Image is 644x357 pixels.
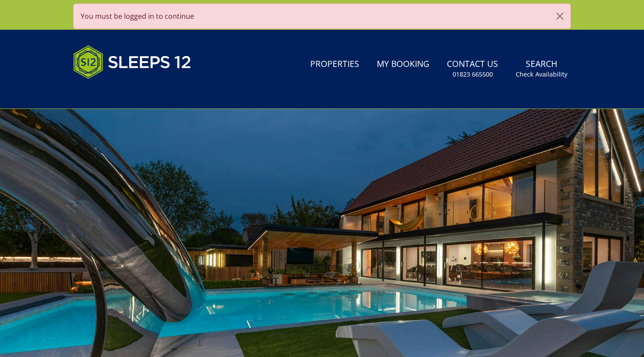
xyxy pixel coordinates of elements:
[73,3,571,29] div: You must be logged in to continue
[453,70,493,79] small: 01823 665500
[516,70,567,79] small: Check Availability
[73,40,191,84] img: Sleeps 12
[373,55,433,74] a: My Booking
[512,55,571,83] a: SearchCheck Availability
[443,55,502,83] a: Contact Us01823 665500
[307,55,363,74] a: Properties
[69,89,161,97] iframe: Customer reviews powered by Trustpilot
